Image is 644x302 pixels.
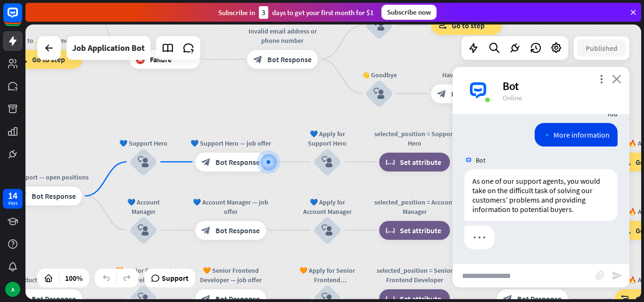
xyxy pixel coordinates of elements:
[597,74,606,83] i: more_vert
[4,172,89,182] div: 💙 Support — open positions
[621,226,631,235] i: block_goto
[372,129,457,148] div: selected_position = Support Hero
[437,89,446,98] i: block_bot_response
[476,156,486,164] span: Bot
[535,123,618,147] div: 🔹 More information
[115,266,172,285] div: 🧡 Senior Frontend Developer
[373,88,385,99] i: block_user_input
[577,40,626,57] button: Published
[299,129,355,148] div: 💙 Apply for Support Hero
[115,139,172,148] div: 💙 Support Hero
[32,191,76,201] span: Bot Response
[162,270,189,286] span: Support
[612,74,621,83] i: close
[201,157,211,167] i: block_bot_response
[8,4,36,32] button: Open LiveChat chat widget
[62,270,85,286] div: 100%
[373,20,385,31] i: block_user_input
[240,26,325,45] div: Invalid email address or phone number
[385,226,395,235] i: block_set_attribute
[621,157,631,167] i: block_goto
[299,197,355,216] div: 💙 Apply for Account Manager
[5,282,20,297] div: A
[259,6,268,19] div: 3
[611,270,623,281] i: send
[4,275,89,285] div: 🧡 Product — open positions
[201,226,211,235] i: block_bot_response
[464,169,618,221] div: As one of our support agents, you would take on the difficult task of solving our customers’ prob...
[385,157,395,167] i: block_set_attribute
[3,189,23,209] a: 14 days
[607,110,618,118] span: You
[188,266,273,285] div: 🧡 Senior Frontend Developer — job offer
[322,225,333,236] i: block_user_input
[503,93,618,102] div: Online
[215,157,260,167] span: Bot Response
[253,55,263,64] i: block_bot_response
[188,139,273,148] div: 💙 Support Hero — job offer
[451,89,495,98] span: Bot Response
[188,197,273,216] div: 💙 Account Manager — job offer
[215,226,260,235] span: Bot Response
[17,55,27,64] i: block_goto
[381,5,437,20] div: Subscribe now
[115,197,172,216] div: 💙 Account Manager
[437,21,447,30] i: block_goto
[452,21,485,30] span: Go to step
[8,200,17,206] div: days
[372,197,457,216] div: selected_position = Account Manager
[400,157,441,167] span: Set attribute
[8,191,17,200] div: 14
[322,156,333,168] i: block_user_input
[267,55,312,64] span: Bot Response
[138,156,149,168] i: block_user_input
[400,226,441,235] span: Set attribute
[503,79,618,93] div: Bot
[4,36,89,45] div: Go to ✨ Main menu
[424,70,509,80] div: Have a good day!
[138,225,149,236] i: block_user_input
[351,70,407,80] div: 👋 Goodbye
[595,270,605,280] i: block_attachment
[299,266,355,285] div: 🧡 Apply for Senior Frontend Developer
[32,55,65,64] span: Go to step
[218,6,374,19] div: Subscribe in days to get your first month for $1
[72,36,145,60] div: Job Application Bot
[17,191,27,201] i: block_bot_response
[372,266,457,285] div: selected_position = Senior Frontend Developer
